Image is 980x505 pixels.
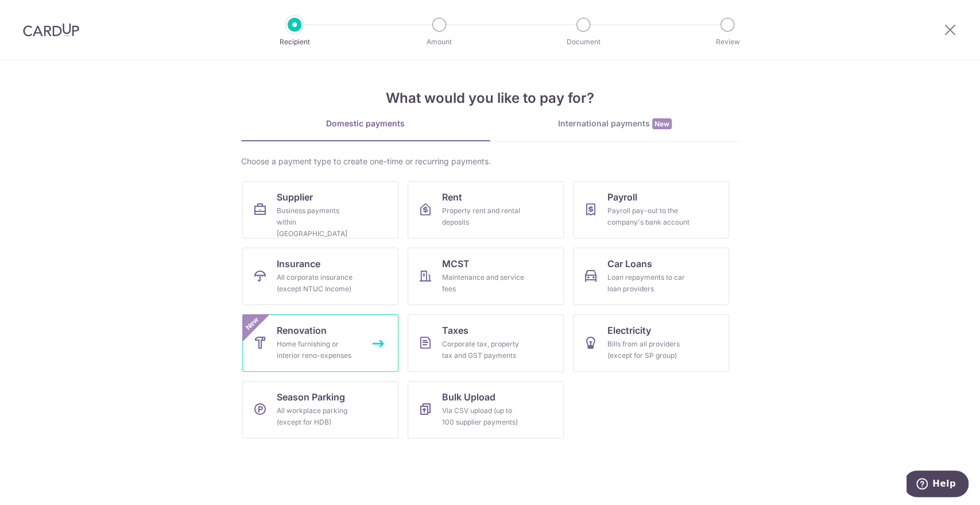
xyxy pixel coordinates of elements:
[242,381,398,438] a: Season ParkingAll workplace parking (except for HDB)
[26,8,49,18] span: Help
[442,323,468,337] span: Taxes
[242,181,398,238] a: SupplierBusiness payments within [GEOGRAPHIC_DATA]
[241,156,739,167] div: Choose a payment type to create one-time or recurring payments.
[242,248,398,305] a: InsuranceAll corporate insurance (except NTUC Income)
[408,248,564,305] a: MCSTMaintenance and service fees
[442,272,525,295] div: Maintenance and service fees
[252,36,337,48] p: Recipient
[907,471,969,499] iframe: Opens a widget where you can find more information
[607,323,651,337] span: Electricity
[241,88,739,109] h4: What would you like to pay for?
[607,272,690,295] div: Loan repayments to car loan providers
[607,338,690,361] div: Bills from all providers (except for SP group)
[573,314,729,372] a: ElectricityBills from all providers (except for SP group)
[241,118,490,129] div: Domestic payments
[652,118,672,129] span: New
[242,314,398,372] a: RenovationHome furnishing or interior reno-expensesNew
[573,181,729,238] a: PayrollPayroll pay-out to the company's bank account
[242,314,261,333] span: New
[277,390,345,404] span: Season Parking
[490,118,739,130] div: International payments
[277,338,359,361] div: Home furnishing or interior reno-expenses
[442,257,470,271] span: MCST
[277,272,359,295] div: All corporate insurance (except NTUC Income)
[442,190,462,204] span: Rent
[607,205,690,228] div: Payroll pay-out to the company's bank account
[541,36,626,48] p: Document
[277,257,320,271] span: Insurance
[442,205,525,228] div: Property rent and rental deposits
[277,405,359,428] div: All workplace parking (except for HDB)
[607,257,652,271] span: Car Loans
[442,405,525,428] div: Via CSV upload (up to 100 supplier payments)
[442,390,495,404] span: Bulk Upload
[23,23,79,37] img: CardUp
[685,36,770,48] p: Review
[442,338,525,361] div: Corporate tax, property tax and GST payments
[573,248,729,305] a: Car LoansLoan repayments to car loan providers
[408,181,564,238] a: RentProperty rent and rental deposits
[277,205,359,240] div: Business payments within [GEOGRAPHIC_DATA]
[277,190,313,204] span: Supplier
[277,323,327,337] span: Renovation
[607,190,637,204] span: Payroll
[397,36,482,48] p: Amount
[408,381,564,438] a: Bulk UploadVia CSV upload (up to 100 supplier payments)
[408,314,564,372] a: TaxesCorporate tax, property tax and GST payments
